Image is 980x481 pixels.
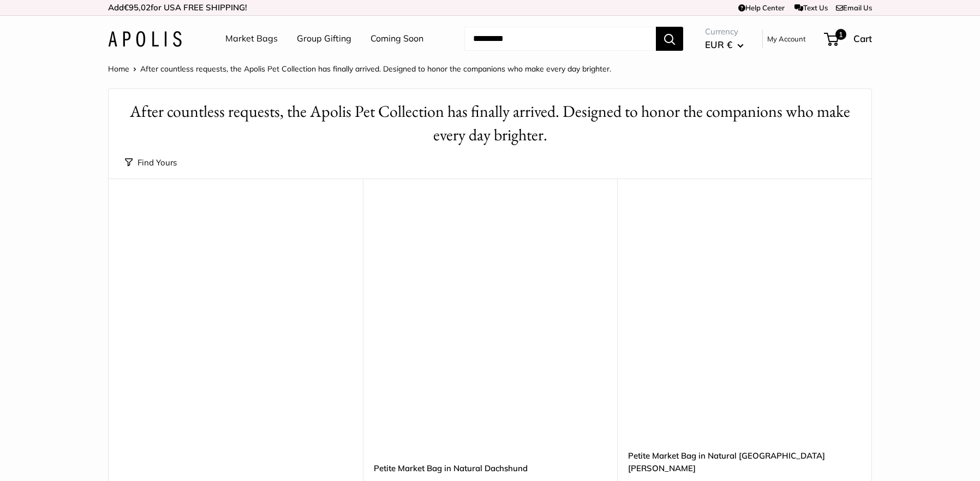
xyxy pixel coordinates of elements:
span: €95,02 [124,2,151,13]
span: Currency [705,24,744,39]
span: Cart [853,33,872,44]
nav: Breadcrumb [108,62,611,76]
a: Coming Soon [371,31,423,47]
a: Email Us [836,3,872,12]
input: Search... [464,27,656,51]
a: Petite Market Bag in Natural Dachshund [374,462,606,474]
span: EUR € [705,39,732,50]
a: 1 Cart [825,30,872,47]
img: Apolis [108,31,182,47]
a: Text Us [794,3,828,12]
a: Petite Market Bag in Natural DachshundPetite Market Bag in Natural Dachshund [374,206,606,438]
a: Help Center [738,3,785,12]
a: Petite Market Bag in Natural St. BernardPetite Market Bag in Natural St. Bernard [628,206,861,438]
button: Search [656,27,683,51]
a: Market Bags [225,31,278,47]
a: Home [108,64,129,74]
a: Petite Market Bag in Natural [GEOGRAPHIC_DATA][PERSON_NAME] [628,449,861,475]
span: 1 [835,29,846,40]
h1: After countless requests, the Apolis Pet Collection has finally arrived. Designed to honor the co... [125,100,855,147]
span: After countless requests, the Apolis Pet Collection has finally arrived. Designed to honor the co... [140,64,611,74]
a: Group Gifting [297,31,351,47]
button: Find Yours [125,155,177,170]
a: My Account [767,32,806,45]
button: EUR € [705,36,744,54]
